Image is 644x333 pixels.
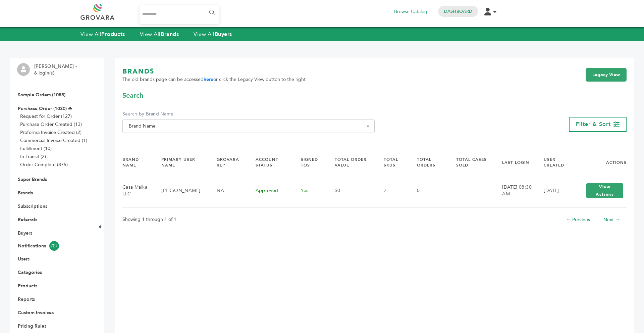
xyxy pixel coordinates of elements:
label: Search by Brand Name [122,111,375,117]
span: Brand Name [126,122,371,131]
a: Super Brands [18,176,47,183]
img: profile.png [17,63,30,76]
td: [PERSON_NAME] [153,174,208,207]
a: Referrals [18,217,37,223]
a: Request for Order (127) [20,113,72,120]
a: Fulfillment (10) [20,145,52,152]
a: Dashboard [444,8,472,14]
th: Last Login [494,151,535,174]
span: Brand Name [122,120,375,133]
td: 0 [409,174,448,207]
th: Grovara Rep [208,151,247,174]
td: Casa Malka LLC [122,174,153,207]
a: Legacy View [586,68,627,82]
a: View AllProducts [80,31,125,38]
a: Next → [603,217,620,223]
th: User Created [535,151,575,174]
a: Purchase Order (1030) [18,105,67,112]
td: Approved [247,174,293,207]
h1: BRANDS [122,67,306,76]
th: Primary User Name [153,151,208,174]
td: $0 [326,174,375,207]
strong: Products [101,31,125,38]
td: NA [208,174,247,207]
th: Brand Name [122,151,153,174]
a: Buyers [18,230,32,236]
a: Products [18,283,37,289]
a: Categories [18,269,42,276]
a: Commercial Invoice Created (1) [20,137,87,144]
a: Pricing Rules [18,323,46,329]
th: Signed TOS [292,151,326,174]
th: Total Order Value [326,151,375,174]
td: 2 [375,174,409,207]
td: Yes [292,174,326,207]
p: Showing 1 through 1 of 1 [122,216,176,224]
strong: Buyers [215,31,232,38]
a: Purchase Order Created (13) [20,121,82,128]
li: [PERSON_NAME] - 6 login(s) [34,63,78,76]
a: Browse Catalog [394,8,427,15]
a: Custom Invoices [18,310,54,316]
span: The old brands page can be accessed or click the Legacy View button to the right [122,76,306,83]
input: Search... [140,5,219,24]
a: Order Complete (875) [20,161,68,168]
a: In-Transit (2) [20,153,46,160]
button: View Actions [586,183,623,198]
a: View AllBuyers [194,31,232,38]
strong: Brands [161,31,179,38]
a: Proforma Invoice Created (2) [20,129,82,136]
a: here [204,76,213,83]
a: ← Previous [566,217,590,223]
a: Brands [18,190,33,196]
a: Users [18,256,30,262]
span: Search [122,91,143,100]
th: Total Orders [409,151,448,174]
th: Total Cases Sold [448,151,494,174]
a: Reports [18,296,35,302]
a: Sample Orders (1058) [18,92,65,98]
th: Account Status [247,151,293,174]
th: Total SKUs [375,151,409,174]
td: [DATE] [535,174,575,207]
span: 707 [49,241,59,251]
a: Subscriptions [18,203,47,209]
a: Notifications707 [18,241,86,251]
span: Filter & Sort [576,121,611,128]
td: [DATE] 08:30 AM [494,174,535,207]
th: Actions [575,151,627,174]
a: View AllBrands [140,31,179,38]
